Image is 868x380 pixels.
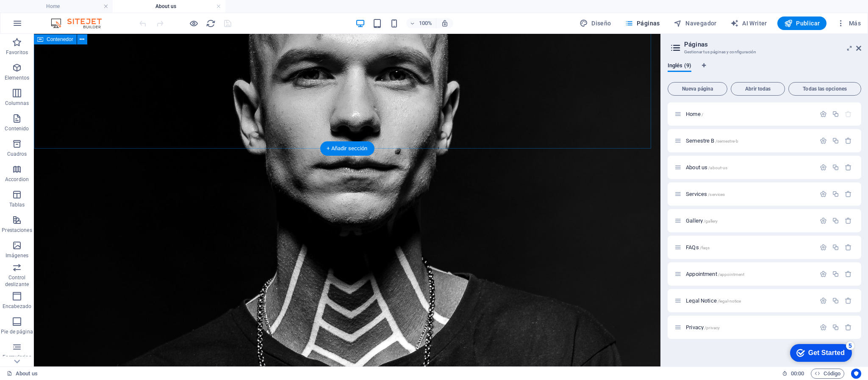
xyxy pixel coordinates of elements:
[845,324,852,331] div: Eliminar
[683,191,815,197] div: Services/services
[6,49,28,56] p: Favoritos
[205,18,216,28] button: reload
[715,139,739,143] span: /semestre-b
[731,82,785,96] button: Abrir todas
[621,17,663,30] button: Páginas
[788,82,861,96] button: Todas las opciones
[7,151,27,157] p: Cuadros
[686,164,727,171] span: About us
[845,244,852,251] div: Eliminar
[686,111,703,117] span: Haz clic para abrir la página
[845,164,852,171] div: Eliminar
[820,270,827,278] div: Configuración
[686,271,744,277] span: Haz clic para abrir la página
[782,369,804,379] h6: Tiempo de la sesión
[792,86,857,91] span: Todas las opciones
[625,19,660,28] span: Páginas
[684,48,844,56] h3: Gestionar tus páginas y configuración
[5,176,29,183] p: Accordion
[791,369,804,379] span: 00 00
[668,61,691,72] span: Inglés (9)
[189,18,199,28] button: Haz clic para salir del modo de previsualización y seguir editando
[820,297,827,304] div: Configuración
[683,245,815,250] div: FAQs/faqs
[674,19,717,28] span: Navegador
[708,192,725,197] span: /services
[670,17,720,30] button: Navegador
[820,217,827,224] div: Configuración
[668,63,861,79] div: Pestañas de idiomas
[832,190,839,198] div: Duplicar
[832,244,839,251] div: Duplicar
[576,17,615,30] div: Diseño (Ctrl+Alt+Y)
[686,191,725,197] span: Services
[686,324,720,330] span: Haz clic para abrir la página
[845,217,852,224] div: Eliminar
[845,297,852,304] div: Eliminar
[833,17,864,30] button: Más
[2,227,32,234] p: Prestaciones
[727,17,771,30] button: AI Writer
[686,297,741,304] span: Haz clic para abrir la página
[580,19,611,28] span: Diseño
[845,137,852,144] div: Eliminar
[820,324,827,331] div: Configuración
[683,298,815,303] div: Legal Notice/legal-notice
[704,325,720,330] span: /privacy
[832,110,839,118] div: Duplicar
[683,165,815,170] div: About us/about-us
[735,86,781,91] span: Abrir todas
[5,125,29,132] p: Contenido
[686,138,738,144] span: Haz clic para abrir la página
[1,328,33,335] p: Pie de página
[47,37,73,42] span: Contenedor
[820,137,827,144] div: Configuración
[686,244,710,251] span: Haz clic para abrir la página
[5,100,29,107] p: Columnas
[815,369,840,379] span: Código
[820,190,827,198] div: Configuración
[683,111,815,117] div: Home/
[406,18,436,28] button: 100%
[320,141,374,156] div: + Añadir sección
[5,74,29,81] p: Elementos
[683,271,815,277] div: Appointment/appointment
[820,244,827,251] div: Configuración
[832,324,839,331] div: Duplicar
[700,245,710,250] span: /faqs
[6,252,28,259] p: Imágenes
[668,82,727,96] button: Nueva página
[61,2,69,10] div: 5
[683,325,815,330] div: Privacy/privacy
[837,19,861,28] span: Más
[718,272,745,277] span: /appointment
[845,270,852,278] div: Eliminar
[832,164,839,171] div: Duplicar
[683,218,815,223] div: Gallery/gallery
[3,303,31,310] p: Encabezado
[419,18,433,28] h6: 100%
[820,164,827,171] div: Configuración
[576,17,615,30] button: Diseño
[441,19,449,27] i: Al redimensionar, ajustar el nivel de zoom automáticamente para ajustarse al dispositivo elegido.
[704,219,718,223] span: /gallery
[113,2,225,11] h4: About us
[832,137,839,144] div: Duplicar
[5,4,67,22] div: Get Started 5 items remaining, 0% complete
[3,354,31,361] p: Formularios
[49,18,112,28] img: Editor Logo
[777,17,827,30] button: Publicar
[832,270,839,278] div: Duplicar
[684,41,861,48] h2: Páginas
[811,369,844,379] button: Código
[851,369,861,379] button: Usercentrics
[686,218,718,224] span: Gallery
[206,19,216,28] i: Volver a cargar página
[671,86,724,91] span: Nueva página
[845,190,852,198] div: Eliminar
[845,110,852,118] div: La página principal no puede eliminarse
[708,165,727,170] span: /about-us
[820,110,827,118] div: Configuración
[718,299,741,303] span: /legal-notice
[832,297,839,304] div: Duplicar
